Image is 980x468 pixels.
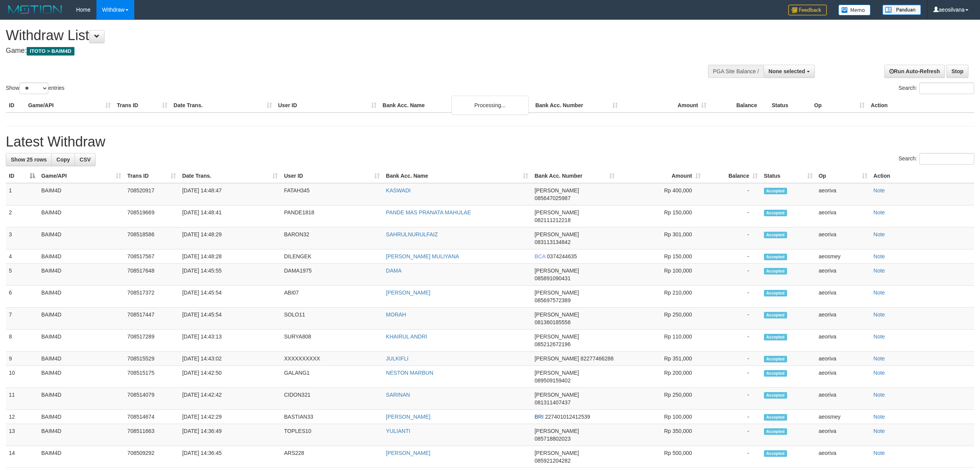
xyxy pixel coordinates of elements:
td: 6 [6,286,38,308]
td: BAIM4D [38,410,124,424]
a: Note [874,290,885,296]
td: 9 [6,352,38,366]
td: Rp 150,000 [618,249,704,264]
td: 708511663 [124,424,179,446]
th: Game/API: activate to sort column ascending [38,169,124,183]
a: [PERSON_NAME] [386,290,430,296]
td: Rp 100,000 [618,264,704,286]
td: - [704,352,761,366]
a: Note [874,209,885,215]
td: - [704,446,761,468]
img: panduan.png [882,5,921,15]
h1: Latest Withdraw [6,134,974,150]
a: DAMA [386,268,401,274]
td: 708514674 [124,410,179,424]
td: aeosmey [816,249,870,264]
td: BAIM4D [38,330,124,352]
span: Copy 227401012412539 to clipboard [545,414,590,420]
td: 3 [6,227,38,249]
a: Note [874,392,885,398]
td: FATAH345 [281,183,383,205]
input: Search: [919,82,974,94]
td: aeoriva [816,424,870,446]
button: None selected [764,65,815,78]
td: [DATE] 14:43:13 [179,330,281,352]
td: [DATE] 14:45:54 [179,308,281,330]
a: NESTON MARBUN [386,370,433,376]
a: YULIANTI [386,428,410,434]
a: Copy [51,153,75,166]
th: Date Trans. [171,98,275,113]
td: aeoriva [816,205,870,227]
a: Note [874,311,885,318]
span: Copy 085212672196 to clipboard [534,341,570,347]
span: [PERSON_NAME] [534,209,579,215]
td: 8 [6,330,38,352]
td: Rp 100,000 [618,410,704,424]
span: Accepted [764,290,787,296]
td: [DATE] 14:36:45 [179,446,281,468]
td: - [704,227,761,249]
td: aeoriva [816,308,870,330]
span: Copy 089509159402 to clipboard [534,377,570,384]
span: Accepted [764,210,787,216]
span: Accepted [764,232,787,238]
td: BAIM4D [38,308,124,330]
td: aeoriva [816,446,870,468]
td: 12 [6,410,38,424]
td: ARS228 [281,446,383,468]
td: 708520917 [124,183,179,205]
td: 10 [6,366,38,388]
th: ID [6,98,25,113]
img: Feedback.jpg [788,5,827,15]
span: [PERSON_NAME] [534,450,579,456]
a: Note [874,187,885,194]
td: 708515175 [124,366,179,388]
span: Accepted [764,450,787,457]
td: 708517567 [124,249,179,264]
th: Bank Acc. Number [532,98,621,113]
span: Accepted [764,370,787,377]
td: Rp 500,000 [618,446,704,468]
a: Note [874,355,885,362]
span: Accepted [764,254,787,260]
td: - [704,264,761,286]
td: - [704,183,761,205]
select: Showentries [19,82,48,94]
td: BAIM4D [38,446,124,468]
img: Button%20Memo.svg [838,5,871,15]
th: Status [769,98,811,113]
td: [DATE] 14:42:29 [179,410,281,424]
span: [PERSON_NAME] [534,333,579,340]
a: Note [874,428,885,434]
td: BAIM4D [38,183,124,205]
span: Copy 085891090431 to clipboard [534,275,570,281]
td: BAIM4D [38,424,124,446]
span: [PERSON_NAME] [534,392,579,398]
td: Rp 250,000 [618,388,704,410]
td: 708509292 [124,446,179,468]
span: [PERSON_NAME] [534,428,579,434]
a: SAHRULNURULFAIZ [386,231,438,237]
td: CIDON321 [281,388,383,410]
td: BAIM4D [38,366,124,388]
td: - [704,410,761,424]
td: SOLO11 [281,308,383,330]
td: Rp 350,000 [618,424,704,446]
td: Rp 110,000 [618,330,704,352]
span: None selected [769,68,805,74]
a: CSV [74,153,96,166]
a: [PERSON_NAME] [386,414,430,420]
td: BARON32 [281,227,383,249]
td: - [704,388,761,410]
a: KHAIRUL ANDRI [386,333,427,340]
label: Search: [899,153,974,165]
span: [PERSON_NAME] [534,370,579,376]
h1: Withdraw List [6,28,645,43]
td: 708518586 [124,227,179,249]
h4: Game: [6,47,645,55]
a: PANDE MAS PRANATA MAHULAE [386,209,471,215]
td: - [704,205,761,227]
a: Run Auto-Refresh [884,65,945,78]
td: 708515529 [124,352,179,366]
